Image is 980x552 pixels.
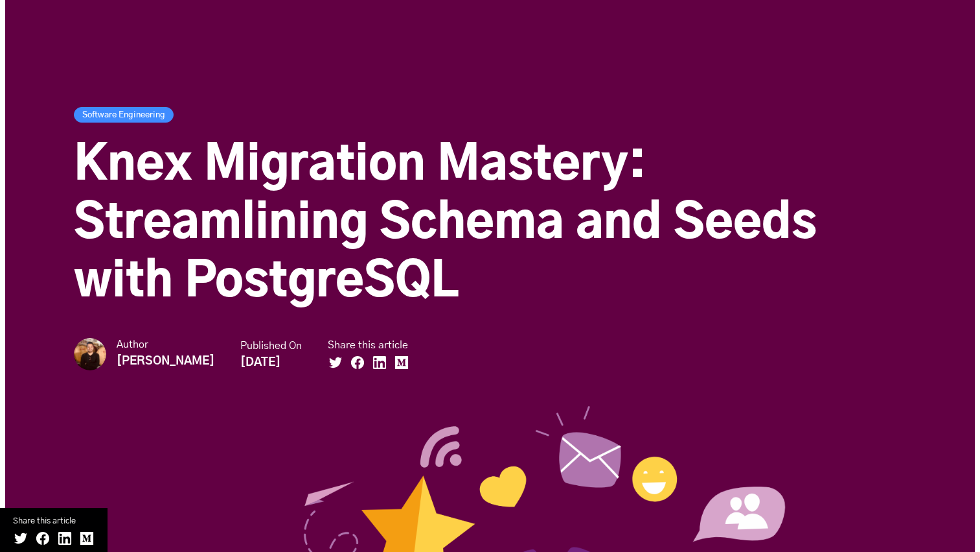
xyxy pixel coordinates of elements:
[74,143,817,306] span: Knex Migration Mastery: Streamlining Schema and Seeds with PostgreSQL
[240,339,302,353] small: Published On
[74,107,174,123] a: Software Engineering
[74,338,106,370] img: Pratik Agashe
[328,339,416,352] small: Share this article
[117,338,214,352] small: Author
[117,355,214,367] strong: [PERSON_NAME]
[240,357,280,368] strong: [DATE]
[13,514,95,528] small: Share this article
